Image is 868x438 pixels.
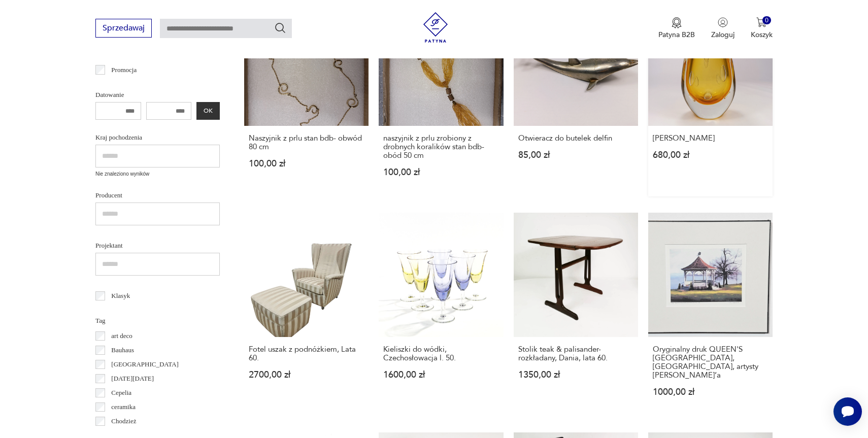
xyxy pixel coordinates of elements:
[383,134,498,160] h3: naszyjnik z prlu zrobiony z drobnych koralików stan bdb- obód 50 cm
[518,345,633,362] h3: Stolik teak & palisander- rozkładany, Dania, lata 60.
[95,240,220,251] p: Projektant
[244,2,369,196] a: Naszyjnik z prlu stan bdb- obwód 80 cmNaszyjnik z prlu stan bdb- obwód 80 cm100,00 zł
[658,30,695,40] p: Patyna B2B
[249,134,364,151] h3: Naszyjnik z prlu stan bdb- obwód 80 cm
[95,190,220,201] p: Producent
[833,397,862,426] iframe: Smartsupp widget button
[95,25,152,32] a: Sprzedawaj
[383,370,498,379] p: 1600,00 zł
[244,213,369,416] a: Fotel uszak z podnóżkiem, Lata 60.Fotel uszak z podnóżkiem, Lata 60.2700,00 zł
[111,387,131,398] p: Cepelia
[274,22,286,34] button: Szukaj
[648,2,773,196] a: Wazon Murano[PERSON_NAME]680,00 zł
[518,134,633,143] h3: Otwieracz do butelek delfin
[95,170,220,178] p: Nie znaleziono wyników
[249,370,364,379] p: 2700,00 zł
[672,17,682,28] img: Ikona medalu
[249,159,364,168] p: 100,00 zł
[718,17,728,27] img: Ikonka użytkownika
[420,12,451,43] img: Patyna - sklep z meblami i dekoracjami vintage
[95,315,220,326] p: Tag
[111,290,130,301] p: Klasyk
[379,2,503,196] a: naszyjnik z prlu zrobiony z drobnych koralików stan bdb- obód 50 cmnaszyjnik z prlu zrobiony z dr...
[111,416,136,427] p: Chodzież
[95,19,152,38] button: Sprzedawaj
[514,213,638,416] a: Stolik teak & palisander- rozkładany, Dania, lata 60.Stolik teak & palisander- rozkładany, Dania,...
[383,345,498,362] h3: Kieliszki do wódki, Czechosłowacja l. 50.
[751,30,773,40] p: Koszyk
[653,388,768,396] p: 1000,00 zł
[95,89,220,100] p: Datowanie
[111,345,134,356] p: Bauhaus
[653,134,768,143] h3: [PERSON_NAME]
[111,64,137,76] p: Promocja
[111,359,179,370] p: [GEOGRAPHIC_DATA]
[111,401,136,413] p: ceramika
[518,370,633,379] p: 1350,00 zł
[95,132,220,143] p: Kraj pochodzenia
[196,102,220,120] button: OK
[648,213,773,416] a: Oryginalny druk QUEEN'S ROYAL PARK, NIAGARA-ON-THE-LAKE, artysty Douga Forsythe’aOryginalny druk ...
[514,2,638,196] a: Otwieracz do butelek delfinOtwieracz do butelek delfin85,00 zł
[762,16,771,25] div: 0
[751,17,773,40] button: 0Koszyk
[711,30,735,40] p: Zaloguj
[383,168,498,177] p: 100,00 zł
[249,345,364,362] h3: Fotel uszak z podnóżkiem, Lata 60.
[653,151,768,159] p: 680,00 zł
[379,213,503,416] a: Kieliszki do wódki, Czechosłowacja l. 50.Kieliszki do wódki, Czechosłowacja l. 50.1600,00 zł
[658,17,695,40] a: Ikona medaluPatyna B2B
[653,345,768,380] h3: Oryginalny druk QUEEN'S [GEOGRAPHIC_DATA], [GEOGRAPHIC_DATA], artysty [PERSON_NAME]’a
[111,373,154,384] p: [DATE][DATE]
[111,330,132,342] p: art deco
[658,17,695,40] button: Patyna B2B
[756,17,766,27] img: Ikona koszyka
[711,17,735,40] button: Zaloguj
[518,151,633,159] p: 85,00 zł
